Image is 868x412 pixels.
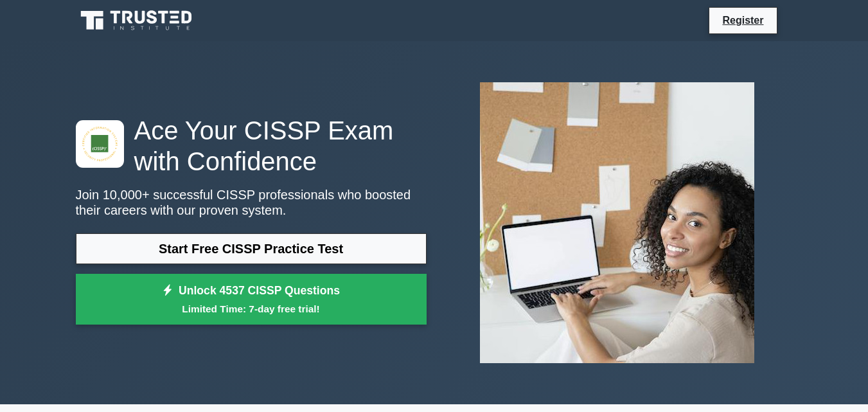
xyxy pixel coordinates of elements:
[76,115,427,177] h1: Ace Your CISSP Exam with Confidence
[76,187,427,218] p: Join 10,000+ successful CISSP professionals who boosted their careers with our proven system.
[92,301,411,316] small: Limited Time: 7-day free trial!
[714,12,771,28] a: Register
[76,274,427,325] a: Unlock 4537 CISSP QuestionsLimited Time: 7-day free trial!
[76,233,427,264] a: Start Free CISSP Practice Test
